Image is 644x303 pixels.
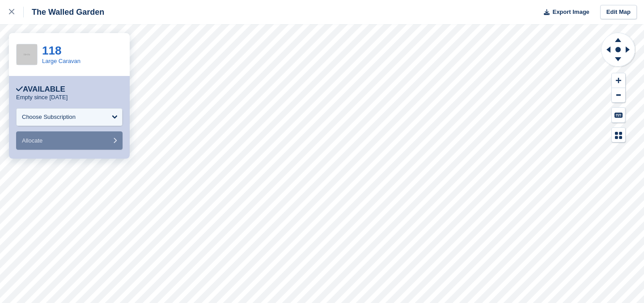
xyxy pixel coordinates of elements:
[22,137,42,144] span: Allocate
[22,113,76,122] div: Choose Subscription
[612,88,625,103] button: Zoom Out
[612,73,625,88] button: Zoom In
[552,8,589,17] span: Export Image
[42,58,80,64] a: Large Caravan
[538,5,589,20] button: Export Image
[612,128,625,143] button: Map Legend
[24,7,104,17] div: The Walled Garden
[16,131,123,150] button: Allocate
[17,44,37,65] img: 256x256-placeholder-a091544baa16b46aadf0b611073c37e8ed6a367829ab441c3b0103e7cf8a5b1b.png
[42,44,61,57] a: 118
[612,108,625,122] button: Keyboard Shortcuts
[16,85,65,94] div: Available
[16,94,68,101] p: Empty since [DATE]
[600,5,637,20] a: Edit Map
